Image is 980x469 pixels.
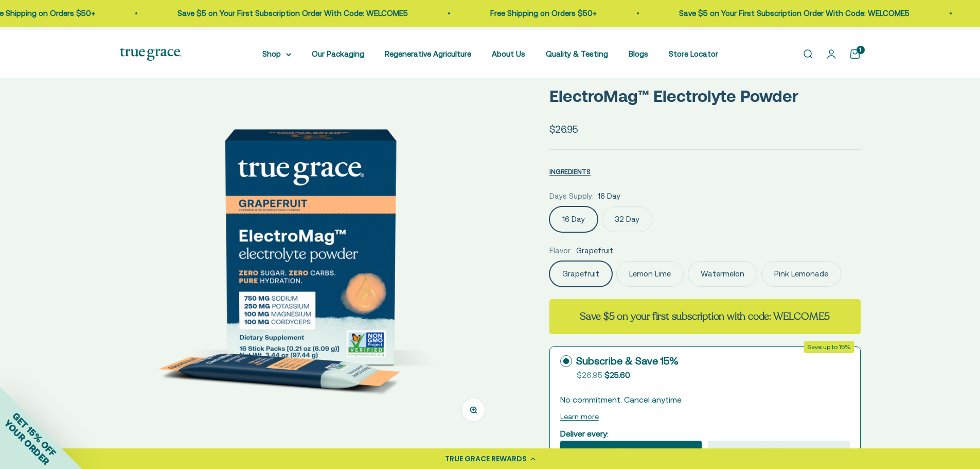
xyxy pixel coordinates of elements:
span: 16 Day [598,190,620,202]
a: Our Packaging [312,49,364,58]
strong: Save $5 on your first subscription with code: WELCOME5 [580,309,830,323]
sale-price: $26.95 [549,121,578,137]
a: Store Locator [669,49,718,58]
span: Grapefruit [576,245,613,257]
legend: Flavor: [549,245,572,257]
button: INGREDIENTS [549,165,591,178]
img: ElectroMag™ [120,56,500,437]
a: Quality & Testing [546,49,608,58]
a: Free Shipping on Orders $50+ [490,9,597,18]
a: Regenerative Agriculture [385,49,471,58]
span: YOUR ORDER [2,418,51,467]
legend: Days Supply: [549,190,594,202]
p: Save $5 on Your First Subscription Order With Code: WELCOME5 [679,7,910,20]
span: GET 15% OFF [10,410,58,458]
summary: Shop [262,48,291,60]
cart-count: 1 [857,46,865,54]
a: About Us [492,49,525,58]
span: INGREDIENTS [549,168,591,176]
p: ElectroMag™ Electrolyte Powder [549,83,861,109]
a: Blogs [629,49,648,58]
p: Save $5 on Your First Subscription Order With Code: WELCOME5 [177,7,408,20]
div: TRUE GRACE REWARDS [445,454,527,464]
